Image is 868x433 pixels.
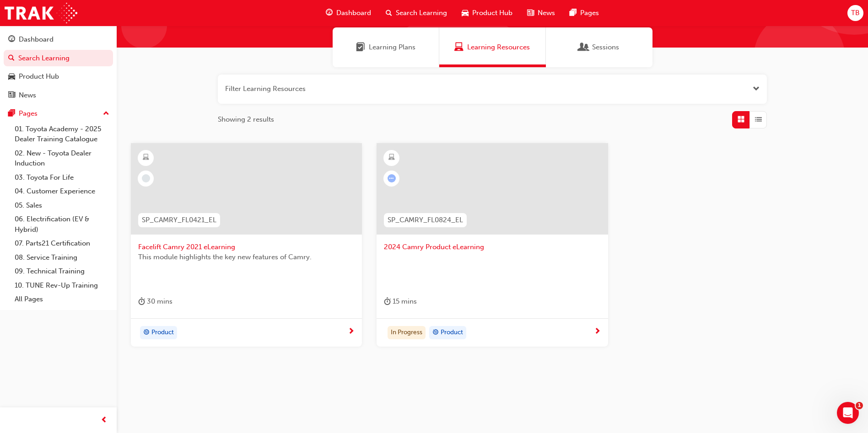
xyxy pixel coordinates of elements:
span: pages-icon [8,110,15,118]
div: Profile image for Trak [124,15,143,33]
span: 2024 Camry Product eLearning [384,242,600,252]
img: Trak [5,3,77,23]
span: Home [35,308,56,315]
span: target-icon [432,327,439,339]
a: 09. Technical Training [11,264,113,278]
span: learningResourceType_ELEARNING-icon [388,152,395,164]
a: 08. Service Training [11,251,113,265]
span: This module highlights the key new features of Camry. [138,252,355,262]
span: learningResourceType_ELEARNING-icon [143,152,149,164]
div: Product Hub [19,71,59,82]
span: Messages [122,308,153,315]
p: Hi [PERSON_NAME] 👋 [18,65,165,96]
span: duration-icon [138,296,145,307]
span: 1 [856,402,863,409]
span: car-icon [462,7,469,19]
button: TB [847,5,863,21]
a: 02. New - Toyota Dealer Induction [11,146,113,171]
span: Search Learning [396,8,447,18]
a: 06. Electrification (EV & Hybrid) [11,212,113,236]
a: Product Hub [4,68,113,85]
span: next-icon [594,328,601,336]
a: Search Learning [4,50,113,67]
span: car-icon [8,73,15,81]
button: Pages [4,105,113,122]
a: Learning PlansLearning Plans [333,27,439,67]
div: We'll be back online [DATE] [19,140,153,150]
a: All Pages [11,292,113,306]
span: SP_CAMRY_FL0824_EL [388,215,463,225]
a: guage-iconDashboard [318,4,378,22]
span: SP_CAMRY_FL0421_EL [142,215,216,225]
span: Dashboard [336,8,371,18]
span: learningRecordVerb_NONE-icon [142,174,150,182]
span: target-icon [143,327,150,339]
span: guage-icon [8,36,15,44]
a: pages-iconPages [562,4,606,22]
a: search-iconSearch Learning [378,4,454,22]
div: Close [157,15,174,31]
span: List [755,114,762,125]
span: next-icon [348,328,355,336]
span: search-icon [8,54,15,63]
a: car-iconProduct Hub [454,4,520,22]
div: News [19,90,36,101]
a: 04. Customer Experience [11,184,113,198]
span: Pages [580,8,599,18]
span: pages-icon [570,7,577,19]
iframe: Intercom live chat [837,402,859,424]
a: Learning ResourcesLearning Resources [439,27,546,67]
a: SP_CAMRY_FL0824_EL2024 Camry Product eLearningduration-icon 15 minsIn Progresstarget-iconProduct [377,143,608,347]
a: News [4,87,113,104]
span: Learning Plans [356,42,365,53]
span: Learning Resources [454,42,464,53]
a: 07. Parts21 Certification [11,236,113,251]
div: 30 mins [138,296,173,307]
img: logo [18,17,64,32]
button: DashboardSearch LearningProduct HubNews [4,29,113,105]
span: Learning Resources [467,42,530,53]
span: Showing 2 results [218,114,274,125]
a: SessionsSessions [546,27,652,67]
span: search-icon [386,7,392,19]
span: news-icon [8,91,15,100]
span: duration-icon [384,296,391,307]
span: Learning Plans [369,42,415,53]
div: 15 mins [384,296,417,307]
span: up-icon [103,108,109,120]
button: Messages [92,285,183,322]
span: TB [851,8,860,18]
span: Product Hub [472,8,512,18]
span: learningRecordVerb_ATTEMPT-icon [388,174,396,182]
span: Grid [738,114,744,125]
div: Dashboard [19,34,54,45]
span: Sessions [579,42,588,53]
a: 10. TUNE Rev-Up Training [11,278,113,293]
span: news-icon [527,7,534,19]
span: guage-icon [326,7,333,19]
span: prev-icon [101,415,108,426]
span: Facelift Camry 2021 eLearning [138,242,355,252]
div: Send us a messageWe'll be back online [DATE] [9,123,174,158]
div: In Progress [388,326,426,340]
span: Product [151,327,174,338]
a: 05. Sales [11,198,113,213]
a: 03. Toyota For Life [11,171,113,185]
span: Sessions [592,42,619,53]
span: Product [441,327,463,338]
p: How can we help? [18,96,165,112]
span: News [538,8,555,18]
button: Open the filter [753,84,760,94]
div: Send us a message [19,131,153,140]
a: 01. Toyota Academy - 2025 Dealer Training Catalogue [11,122,113,146]
a: Dashboard [4,31,113,48]
a: SP_CAMRY_FL0421_ELFacelift Camry 2021 eLearningThis module highlights the key new features of Cam... [131,143,362,347]
a: news-iconNews [520,4,562,22]
div: Pages [19,108,38,119]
